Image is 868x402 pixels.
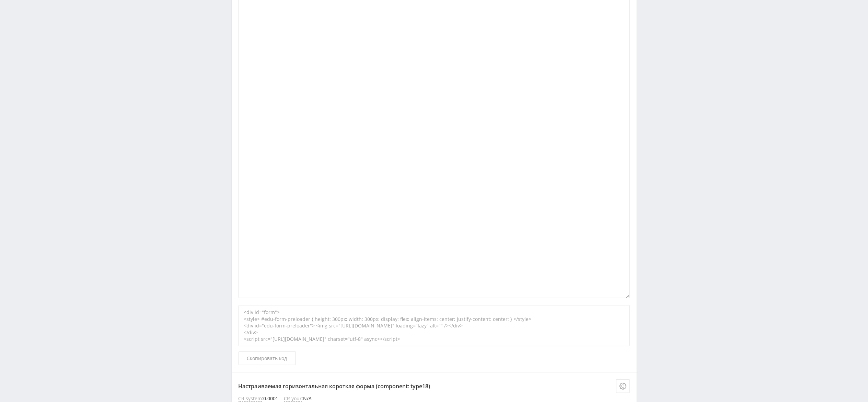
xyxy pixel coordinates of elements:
[239,396,279,402] li: : 0.0001
[247,356,287,361] span: Скопировать код
[239,351,296,365] button: Скопировать код
[239,379,630,393] p: Настраиваемая горизонтальная короткая форма (component: type18)
[284,396,312,402] li: : N/A
[239,305,630,346] div: <div id="form"> <style> #edu-form-preloader { height: 300px; width: 300px; display: flex; align-i...
[239,396,262,402] span: CR system
[284,396,302,402] span: CR your
[637,372,637,373] textarea: <div id="form"> <style> #edu-form-preloader { height: 300px; width: 300px; display: flex; align-i...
